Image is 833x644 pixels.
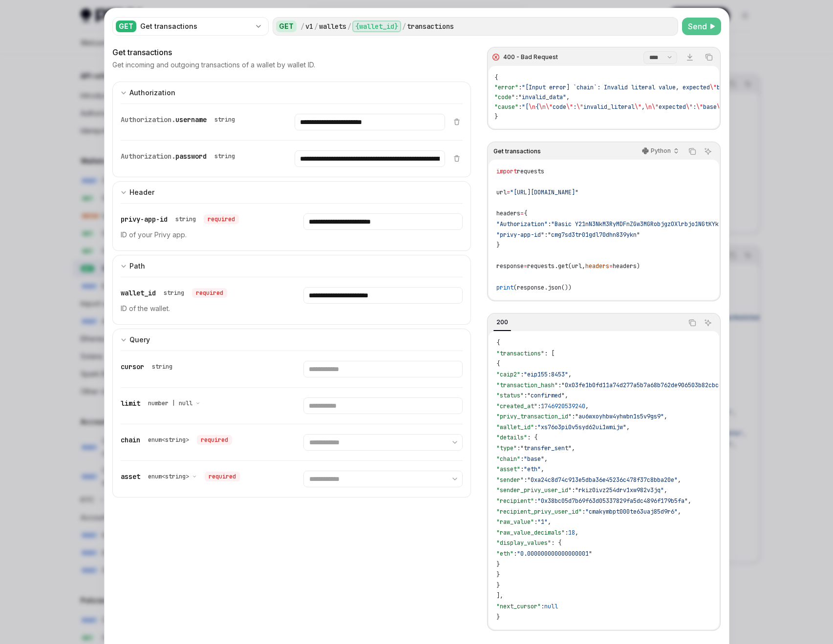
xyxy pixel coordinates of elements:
span: : [520,465,524,473]
span: "next_cursor" [496,602,541,610]
span: null [544,602,558,610]
div: Header [129,187,154,198]
button: Copy the contents from the code block [686,145,699,158]
span: : [582,508,585,516]
span: username [175,115,207,124]
span: : [572,486,575,494]
span: "au6wxoyhbw4yhwbn1s5v9gs9" [575,413,664,420]
span: "confirmed" [527,392,565,399]
span: , [568,371,572,378]
span: : [513,550,517,558]
span: url [496,188,507,196]
span: \" [717,103,724,111]
span: privy-app-id [121,215,168,224]
span: "status" [496,392,524,399]
div: GET [116,21,136,32]
div: privy-app-id [121,213,239,225]
div: / [347,21,351,31]
button: Expand input section [112,181,471,203]
span: { [494,74,498,82]
span: headers [496,209,520,217]
span: { [535,103,539,111]
span: base [717,83,730,91]
span: , [678,476,681,484]
span: "0xa24c8d74c913e5dba36e45236c478f37c8bba20e" [527,476,678,484]
div: wallet_id [121,287,227,299]
span: "eip155:8453" [524,371,568,378]
div: Authorization.username [121,114,239,125]
div: required [205,472,240,481]
p: ID of the wallet. [121,303,280,314]
span: "transaction_hash" [496,381,558,389]
span: headers) [613,262,640,270]
span: : [518,103,522,111]
select: Select asset [303,471,463,487]
span: = [609,262,613,270]
input: Enter wallet_id [303,287,463,304]
select: Select chain [303,434,463,451]
span: asset [121,472,140,481]
span: "chain" [496,455,520,463]
span: "0x03fe1b0fd11a74d277a5b7a68b762de906503b82cbce2fc791250fd2b77cf137" [561,381,794,389]
span: } [496,582,500,589]
span: "transfer_sent" [520,444,572,452]
span: "eth" [524,465,541,473]
span: "privy_transaction_id" [496,413,572,420]
span: "[Input error] `chain`: Invalid literal value, expected [522,83,710,91]
span: "sender" [496,476,524,484]
input: Enter password [295,150,445,167]
div: / [402,21,406,31]
div: GET [276,21,297,32]
span: import [496,167,517,175]
button: Expand input section [112,329,471,351]
span: \" [635,103,641,111]
span: \" [577,103,583,111]
span: \n [539,103,546,111]
span: : [573,103,577,111]
span: \" [696,103,703,111]
span: , [585,402,589,410]
span: "recipient_privy_user_id" [496,508,582,516]
span: "created_at" [496,402,537,410]
div: Authorization.password [121,150,239,162]
span: , [575,529,578,537]
span: "recipient" [496,497,534,505]
span: "0x38bc05d7b69f63d05337829fa5dc4896f179b5fa" [537,497,688,505]
div: cursor [121,361,176,373]
p: Python [651,147,671,155]
button: enum<string> [148,472,197,481]
span: "raw_value_decimals" [496,529,565,537]
span: chain [121,436,140,444]
a: Download response file [683,50,697,64]
span: , [678,508,681,516]
button: Send [682,18,721,35]
input: Enter limit [303,397,463,414]
span: Authorization. [121,152,175,161]
span: Get transactions [493,147,541,155]
span: invalid_literal [583,103,635,111]
span: \" [566,103,573,111]
span: "cause" [494,103,518,111]
span: "code" [494,93,515,101]
span: "raw_value" [496,518,534,526]
span: : [515,93,518,101]
span: , [541,465,544,473]
div: Authorization [129,87,175,99]
span: , [641,103,645,111]
span: cursor [121,362,144,371]
button: number | null [148,398,200,408]
span: "base" [524,455,544,463]
span: } [494,113,498,121]
span: : { [551,539,561,547]
div: wallets [319,21,346,31]
div: required [192,288,227,298]
span: "invalid_data" [518,93,566,101]
span: requests [517,167,544,175]
span: , [572,444,575,452]
span: } [496,571,500,579]
span: : [524,476,527,484]
span: "privy-app-id" [496,231,544,239]
span: , [544,455,548,463]
button: Ask AI [702,316,714,329]
select: Select response section [643,51,677,64]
